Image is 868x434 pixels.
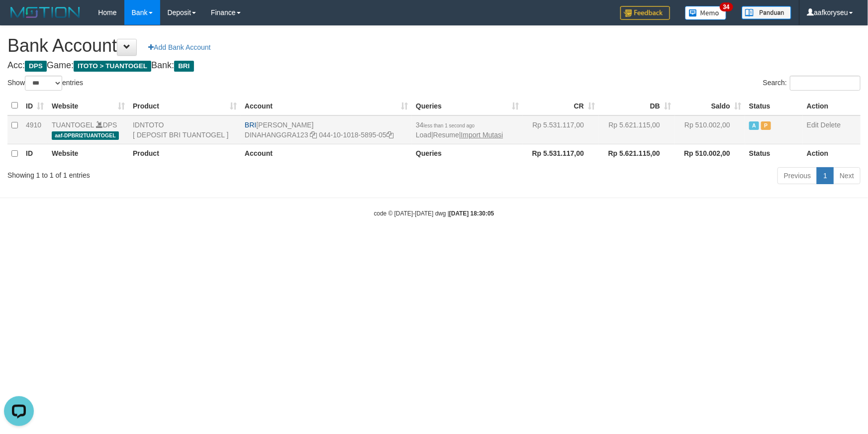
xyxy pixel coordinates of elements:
a: Copy 044101018589505 to clipboard [386,131,393,139]
td: DPS [48,115,129,144]
span: less than 1 second ago [424,123,475,128]
td: Rp 5.621.115,00 [599,115,675,144]
th: Action [803,96,861,115]
a: Next [833,167,861,184]
th: ID: activate to sort column ascending [22,96,48,115]
th: Website: activate to sort column ascending [48,96,129,115]
span: Active [749,121,759,130]
th: Queries [412,144,523,163]
td: Rp 510.002,00 [675,115,745,144]
a: Copy DINAHANGGRA123 to clipboard [310,131,317,139]
label: Search: [763,76,861,91]
th: ID [22,144,48,163]
a: TUANTOGEL [52,121,94,129]
a: Edit [807,121,819,129]
img: MOTION_logo.png [7,5,83,20]
th: Rp 5.621.115,00 [599,144,675,163]
img: Feedback.jpg [620,6,670,20]
th: Rp 510.002,00 [675,144,745,163]
span: | | [416,121,503,139]
small: code © [DATE]-[DATE] dwg | [374,210,494,217]
th: Action [803,144,861,163]
select: Showentries [25,76,62,91]
a: Previous [777,167,817,184]
button: Open LiveChat chat widget [4,4,34,34]
a: Import Mutasi [461,131,503,139]
th: Product: activate to sort column ascending [129,96,241,115]
th: CR: activate to sort column ascending [523,96,599,115]
td: Rp 5.531.117,00 [523,115,599,144]
img: panduan.png [742,6,791,19]
th: Saldo: activate to sort column ascending [675,96,745,115]
h1: Bank Account [7,36,861,56]
td: IDNTOTO [ DEPOSIT BRI TUANTOGEL ] [129,115,241,144]
span: aaf-DPBRI2TUANTOGEL [52,131,119,140]
td: [PERSON_NAME] 044-10-1018-5895-05 [241,115,412,144]
th: DB: activate to sort column ascending [599,96,675,115]
a: Add Bank Account [142,39,217,56]
img: Button%20Memo.svg [685,6,727,20]
a: Load [416,131,431,139]
th: Account: activate to sort column ascending [241,96,412,115]
span: BRI [174,61,193,72]
strong: [DATE] 18:30:05 [449,210,494,217]
div: Showing 1 to 1 of 1 entries [7,166,354,180]
input: Search: [790,76,861,91]
th: Queries: activate to sort column ascending [412,96,523,115]
span: 34 [720,2,733,11]
th: Product [129,144,241,163]
th: Website [48,144,129,163]
span: 34 [416,121,475,129]
h4: Acc: Game: Bank: [7,61,861,71]
span: BRI [245,121,256,129]
th: Status [745,144,803,163]
a: 1 [817,167,834,184]
span: ITOTO > TUANTOGEL [74,61,151,72]
a: DINAHANGGRA123 [245,131,308,139]
th: Rp 5.531.117,00 [523,144,599,163]
a: Delete [821,121,841,129]
span: DPS [25,61,47,72]
th: Account [241,144,412,163]
td: 4910 [22,115,48,144]
label: Show entries [7,76,83,91]
th: Status [745,96,803,115]
span: Paused [761,121,771,130]
a: Resume [433,131,459,139]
